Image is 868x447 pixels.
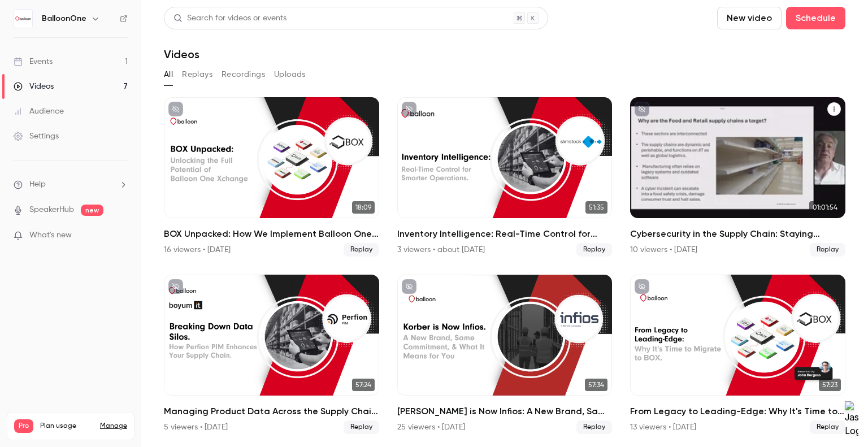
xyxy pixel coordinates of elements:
iframe: Noticeable Trigger [114,231,128,241]
span: Replay [344,420,379,434]
a: 01:01:54Cybersecurity in the Supply Chain: Staying Secure in an Uncertain World - In partnership ... [630,97,845,257]
h2: From Legacy to Leading-Edge: Why It's Time to Migrate to BOX [630,405,845,418]
span: 51:35 [585,201,607,214]
div: 5 viewers • [DATE] [164,422,228,433]
button: unpublished [402,102,416,116]
h2: [PERSON_NAME] is Now Infios: A New Brand, Same Commitment, and What It Means for You. [397,405,613,418]
button: Replays [182,66,212,84]
a: 57:24Managing Product Data Across the Supply Chain Is Complex. Let’s Simplify It.5 viewers • [DAT... [164,275,379,434]
span: 57:24 [352,379,375,391]
div: Videos [14,81,54,92]
span: new [81,205,103,216]
li: Inventory Intelligence: Real-Time Control for Smarter Operations with Slimstock [397,97,613,257]
a: Manage [100,422,127,431]
span: Pro [14,419,33,433]
a: 57:34[PERSON_NAME] is Now Infios: A New Brand, Same Commitment, and What It Means for You.25 view... [397,275,613,434]
span: 01:01:54 [809,201,841,214]
li: BOX Unpacked: How We Implement Balloon One Xchange (BOX)—Our Proven Project Methodology [164,97,379,257]
li: Korber is Now Infios: A New Brand, Same Commitment, and What It Means for You. [397,275,613,434]
button: unpublished [168,279,183,294]
button: unpublished [635,102,649,116]
li: From Legacy to Leading-Edge: Why It's Time to Migrate to BOX [630,275,845,434]
button: Recordings [222,66,265,84]
li: Managing Product Data Across the Supply Chain Is Complex. Let’s Simplify It. [164,275,379,434]
div: 10 viewers • [DATE] [630,244,697,255]
section: Videos [164,7,845,440]
span: Replay [810,243,845,257]
div: 13 viewers • [DATE] [630,422,696,433]
span: What's new [29,229,72,241]
span: 57:23 [819,379,841,391]
span: Replay [576,243,612,257]
h2: Inventory Intelligence: Real-Time Control for Smarter Operations with Slimstock [397,227,613,241]
h2: BOX Unpacked: How We Implement Balloon One Xchange (BOX)—Our Proven Project Methodology [164,227,379,241]
a: 57:23From Legacy to Leading-Edge: Why It's Time to Migrate to BOX13 viewers • [DATE]Replay [630,275,845,434]
a: 18:09BOX Unpacked: How We Implement Balloon One Xchange (BOX)—Our Proven Project Methodology16 vi... [164,97,379,257]
div: Audience [14,106,64,117]
button: unpublished [635,279,649,294]
div: 16 viewers • [DATE] [164,244,231,255]
li: Cybersecurity in the Supply Chain: Staying Secure in an Uncertain World - In partnership with BSI [630,97,845,257]
span: 57:34 [585,379,607,391]
span: Replay [344,243,379,257]
div: Settings [14,131,59,142]
a: 51:35Inventory Intelligence: Real-Time Control for Smarter Operations with Slimstock3 viewers • a... [397,97,613,257]
a: SpeakerHub [29,204,74,216]
button: unpublished [402,279,416,294]
span: Replay [810,420,845,434]
button: New video [717,7,782,29]
img: BalloonOne [14,10,32,28]
div: 3 viewers • about [DATE] [397,244,485,255]
button: Uploads [274,66,306,84]
span: Replay [576,420,612,434]
span: Help [29,179,46,190]
li: help-dropdown-opener [14,179,128,190]
h6: BalloonOne [42,13,86,24]
h2: Managing Product Data Across the Supply Chain Is Complex. Let’s Simplify It. [164,405,379,418]
h2: Cybersecurity in the Supply Chain: Staying Secure in an Uncertain World - In partnership with BSI [630,227,845,241]
h1: Videos [164,47,199,61]
button: Schedule [786,7,845,29]
span: Plan usage [40,422,93,431]
button: All [164,66,173,84]
div: Search for videos or events [173,12,287,24]
button: unpublished [168,102,183,116]
span: 18:09 [352,201,375,214]
div: 25 viewers • [DATE] [397,422,465,433]
div: Events [14,56,53,67]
